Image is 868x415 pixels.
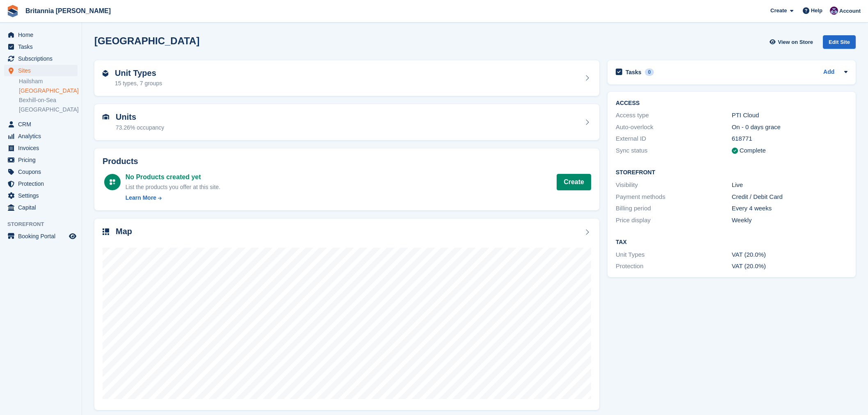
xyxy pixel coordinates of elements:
[116,227,132,236] h2: Map
[616,239,847,246] h2: Tax
[18,154,67,166] span: Pricing
[4,202,78,213] a: menu
[778,38,813,46] span: View on Store
[116,112,164,122] h2: Units
[18,41,67,52] span: Tasks
[4,178,78,189] a: menu
[768,35,816,49] a: View on Store
[19,78,78,85] a: Hailsham
[4,190,78,201] a: menu
[732,180,848,190] div: Live
[126,194,221,202] a: Learn More
[116,123,164,132] div: 73.26% occupancy
[126,194,156,202] div: Learn More
[18,142,67,154] span: Invoices
[740,146,766,155] div: Complete
[616,134,732,144] div: External ID
[4,119,78,130] a: menu
[68,231,78,241] a: Preview store
[616,180,732,190] div: Visibility
[103,157,591,166] h2: Products
[126,172,221,182] div: No Products created yet
[4,65,78,76] a: menu
[839,7,861,15] span: Account
[115,68,162,78] h2: Unit Types
[616,123,732,132] div: Auto-overlock
[830,7,838,15] img: Lee Dadgostar
[18,202,67,213] span: Capital
[616,250,732,260] div: Unit Types
[7,220,82,228] span: Storefront
[732,204,848,213] div: Every 4 weeks
[616,169,847,176] h2: Storefront
[732,262,848,271] div: VAT (20.0%)
[19,96,78,104] a: Bexhill-on-Sea
[18,190,67,201] span: Settings
[103,228,109,235] img: map-icn-33ee37083ee616e46c38cad1a60f524a97daa1e2b2c8c0bc3eb3415660979fc1.svg
[557,174,591,190] a: Create
[18,130,67,142] span: Analytics
[19,106,78,114] a: [GEOGRAPHIC_DATA]
[4,130,78,142] a: menu
[616,216,732,225] div: Price display
[103,70,108,77] img: unit-type-icn-2b2737a686de81e16bb02015468b77c625bbabd49415b5ef34ead5e3b44a266d.svg
[732,192,848,202] div: Credit / Debit Card
[94,60,599,96] a: Unit Types 15 types, 7 groups
[94,104,599,140] a: Units 73.26% occupancy
[4,29,78,41] a: menu
[616,204,732,213] div: Billing period
[4,166,78,178] a: menu
[4,53,78,64] a: menu
[4,41,78,52] a: menu
[18,29,67,41] span: Home
[732,111,848,120] div: PTI Cloud
[109,179,116,185] img: custom-product-icn-white-7c27a13f52cf5f2f504a55ee73a895a1f82ff5669d69490e13668eaf7ade3bb5.svg
[732,250,848,260] div: VAT (20.0%)
[94,35,199,46] h2: [GEOGRAPHIC_DATA]
[616,100,847,107] h2: ACCESS
[126,184,221,190] span: List the products you offer at this site.
[18,119,67,130] span: CRM
[18,166,67,178] span: Coupons
[4,154,78,166] a: menu
[616,111,732,120] div: Access type
[7,5,19,17] img: stora-icon-8386f47178a22dfd0bd8f6a31ec36ba5ce8667c1dd55bd0f319d3a0aa187defe.svg
[732,134,848,144] div: 618771
[645,68,654,76] div: 0
[616,192,732,202] div: Payment methods
[18,230,67,242] span: Booking Portal
[823,68,834,77] a: Add
[732,123,848,132] div: On - 0 days grace
[616,262,732,271] div: Protection
[811,7,822,15] span: Help
[18,65,67,76] span: Sites
[4,142,78,154] a: menu
[94,219,599,410] a: Map
[18,178,67,189] span: Protection
[22,4,114,18] a: Britannia [PERSON_NAME]
[823,35,856,52] a: Edit Site
[103,114,109,120] img: unit-icn-7be61d7bf1b0ce9d3e12c5938cc71ed9869f7b940bace4675aadf7bd6d80202e.svg
[18,53,67,64] span: Subscriptions
[19,87,78,95] a: [GEOGRAPHIC_DATA]
[616,146,732,155] div: Sync status
[823,35,856,49] div: Edit Site
[732,216,848,225] div: Weekly
[626,68,642,76] h2: Tasks
[770,7,787,15] span: Create
[115,79,162,88] div: 15 types, 7 groups
[4,230,78,242] a: menu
